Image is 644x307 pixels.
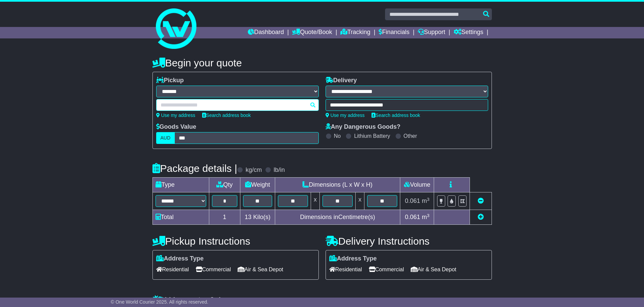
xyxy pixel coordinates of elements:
label: lb/in [273,166,285,174]
sup: 3 [427,213,430,218]
td: Total [152,210,209,225]
span: 0.061 [405,214,420,220]
span: Air & Sea Depot [238,264,283,275]
sup: 3 [427,197,430,202]
h4: Begin your quote [152,57,492,68]
span: Air & Sea Depot [411,264,456,275]
h4: Pickup Instructions [152,236,319,247]
label: Lithium Battery [354,133,390,139]
label: Address Type [156,255,204,263]
td: Dimensions (L x W x H) [275,178,400,192]
a: Use my address [326,113,365,118]
label: Delivery [326,77,357,84]
a: Search address book [202,113,251,118]
td: 1 [209,210,240,225]
label: Any Dangerous Goods? [326,123,401,131]
a: Tracking [340,27,370,38]
h4: Package details | [152,163,237,174]
label: Other [404,133,417,139]
a: Financials [379,27,409,38]
a: Use my address [156,113,195,118]
span: Residential [156,264,189,275]
h4: Warranty & Insurance [152,295,492,306]
td: Volume [400,178,434,192]
span: © One World Courier 2025. All rights reserved. [111,299,209,305]
a: Search address book [372,113,420,118]
a: Quote/Book [292,27,332,38]
typeahead: Please provide city [156,99,319,111]
a: Settings [454,27,483,38]
label: kg/cm [245,166,262,174]
label: No [334,133,341,139]
td: Dimensions in Centimetre(s) [275,210,400,225]
label: AUD [156,132,175,144]
a: Dashboard [248,27,284,38]
span: m [422,214,430,220]
td: Weight [240,178,275,192]
td: x [311,192,319,210]
td: Kilo(s) [240,210,275,225]
a: Add new item [478,214,484,220]
label: Address Type [329,255,377,263]
a: Remove this item [478,197,484,204]
td: Type [152,178,209,192]
span: 13 [245,214,252,220]
h4: Delivery Instructions [326,236,492,247]
span: 0.061 [405,197,420,204]
td: Qty [209,178,240,192]
a: Support [418,27,445,38]
td: x [356,192,364,210]
span: m [422,197,430,204]
span: Commercial [369,264,404,275]
span: Residential [329,264,362,275]
label: Pickup [156,77,184,84]
span: Commercial [196,264,231,275]
label: Goods Value [156,123,196,131]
